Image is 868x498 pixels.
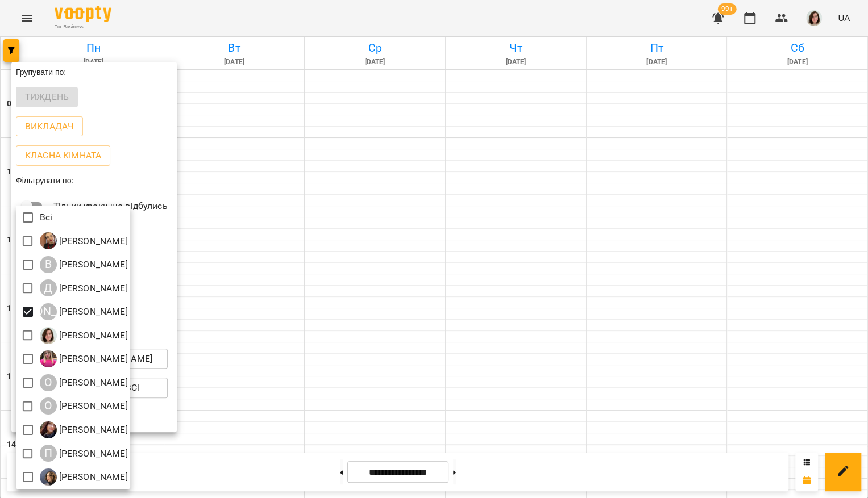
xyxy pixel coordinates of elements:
[57,258,128,271] p: [PERSON_NAME]
[40,350,128,367] a: Н [PERSON_NAME]
[40,350,57,367] img: Н
[40,303,128,320] div: Катерина Бакуліна
[40,232,57,249] img: В
[40,397,128,415] div: Олександр Хатускін
[57,399,128,413] p: [PERSON_NAME]
[40,327,128,344] a: Н [PERSON_NAME]
[40,421,128,438] div: Олена Старченко
[40,468,128,486] div: Поліна Шорохова
[57,376,128,390] p: [PERSON_NAME]
[57,235,128,248] p: [PERSON_NAME]
[40,232,128,249] div: Вероніка Гордієнко
[57,447,128,461] p: [PERSON_NAME]
[57,423,128,437] p: [PERSON_NAME]
[57,329,128,342] p: [PERSON_NAME]
[40,279,57,296] div: Д
[40,350,128,367] div: Наталія Лужанська
[40,445,57,462] div: П
[40,279,128,296] a: Д [PERSON_NAME]
[40,397,128,415] a: О [PERSON_NAME]
[57,470,128,484] p: [PERSON_NAME]
[40,211,52,224] p: Всі
[40,445,128,462] div: Поліна Гераніна
[40,303,128,320] a: [PERSON_NAME] [PERSON_NAME]
[40,468,57,486] img: П
[57,352,128,366] p: [PERSON_NAME]
[40,256,128,273] div: Володимир Ковченко
[40,303,57,320] div: [PERSON_NAME]
[40,232,128,249] a: В [PERSON_NAME]
[40,374,128,391] div: Оксана Яник
[40,327,57,344] img: Н
[40,374,57,391] div: О
[57,282,128,295] p: [PERSON_NAME]
[57,305,128,319] p: [PERSON_NAME]
[40,256,128,273] a: В [PERSON_NAME]
[40,421,57,438] img: О
[40,374,128,391] a: О [PERSON_NAME]
[40,256,57,273] div: В
[40,421,128,438] a: О [PERSON_NAME]
[40,445,128,462] a: П [PERSON_NAME]
[40,279,128,296] div: Даша Шафоростова
[40,327,128,344] div: Наталія Іваненко
[40,468,128,486] a: П [PERSON_NAME]
[40,397,57,415] div: О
